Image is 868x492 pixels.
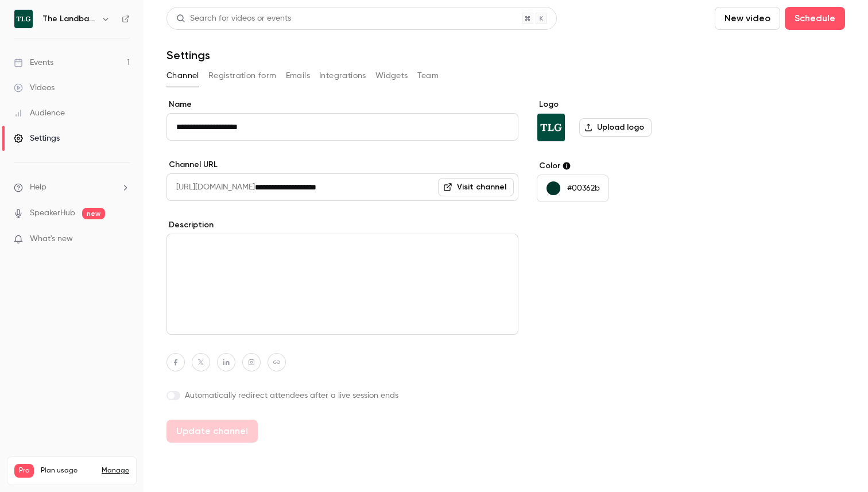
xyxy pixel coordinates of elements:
div: Settings [14,133,60,144]
h1: Settings [166,48,210,62]
button: Widgets [375,67,408,85]
li: help-dropdown-opener [14,181,130,193]
button: Channel [166,67,199,85]
label: Automatically redirect attendees after a live session ends [166,390,518,401]
label: Color [537,160,713,172]
p: #00362b [567,183,600,194]
button: Emails [286,67,310,85]
span: Help [30,181,46,193]
a: Manage [102,466,129,475]
button: New video [715,7,780,30]
span: new [82,208,105,219]
div: Search for videos or events [176,13,291,25]
label: Logo [537,99,713,110]
label: Name [166,99,518,110]
a: SpeakerHub [30,207,75,219]
div: Videos [14,82,55,94]
a: Visit channel [438,178,514,196]
span: Pro [14,464,34,478]
button: #00362b [537,175,609,202]
span: [URL][DOMAIN_NAME] [166,173,255,201]
img: The Landbanking Group [14,10,33,28]
button: Registration form [208,67,277,85]
label: Upload logo [579,118,652,137]
span: Plan usage [41,466,95,475]
button: Integrations [319,67,366,85]
div: Events [14,57,53,68]
button: Team [417,67,439,85]
label: Channel URL [166,159,518,171]
label: Description [166,219,518,231]
span: What's new [30,233,73,245]
button: Schedule [785,7,845,30]
section: Logo [537,99,713,142]
img: The Landbanking Group [537,114,565,141]
h6: The Landbanking Group [42,13,96,25]
div: Audience [14,107,65,119]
